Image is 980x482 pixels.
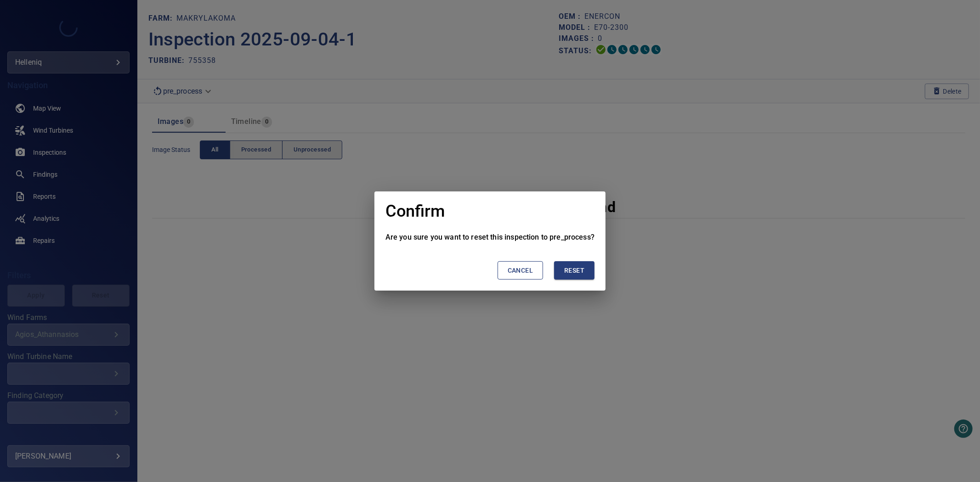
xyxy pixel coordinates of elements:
[385,232,595,243] p: Are you sure you want to reset this inspection to pre_process?
[498,261,543,280] button: Cancel
[385,202,445,221] h1: Confirm
[564,265,584,276] span: Reset
[554,261,595,280] button: Reset
[508,265,533,276] span: Cancel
